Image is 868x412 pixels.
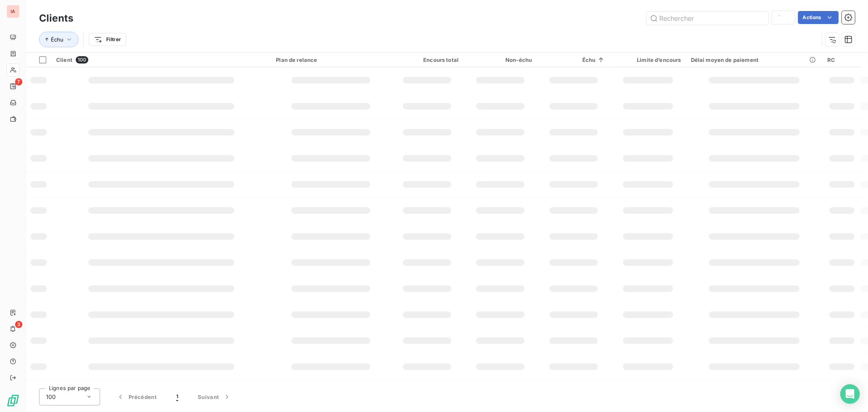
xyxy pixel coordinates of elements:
span: 100 [76,56,88,64]
button: 1 [166,388,188,405]
span: 100 [46,393,56,401]
button: Suivant [188,388,241,405]
button: Précédent [107,388,166,405]
div: Encours total [395,57,459,63]
div: Open Intercom Messenger [840,384,860,404]
button: Filtrer [89,33,126,46]
span: Échu [51,36,63,43]
h3: Clients [39,11,73,26]
div: Non-échu [468,57,532,63]
div: Échu [542,57,605,63]
span: 7 [15,78,22,85]
div: Limite d’encours [615,57,681,63]
img: Logo LeanPay [7,394,20,407]
span: Client [56,57,72,63]
button: Actions [798,11,839,24]
a: 7 [7,80,19,93]
span: 3 [15,321,22,328]
div: Délai moyen de paiement [691,57,818,63]
div: IA [7,5,20,18]
div: Plan de relance [276,57,385,63]
div: RC [827,57,856,63]
input: Rechercher [647,12,769,25]
span: 1 [176,393,178,401]
button: Échu [39,32,79,47]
